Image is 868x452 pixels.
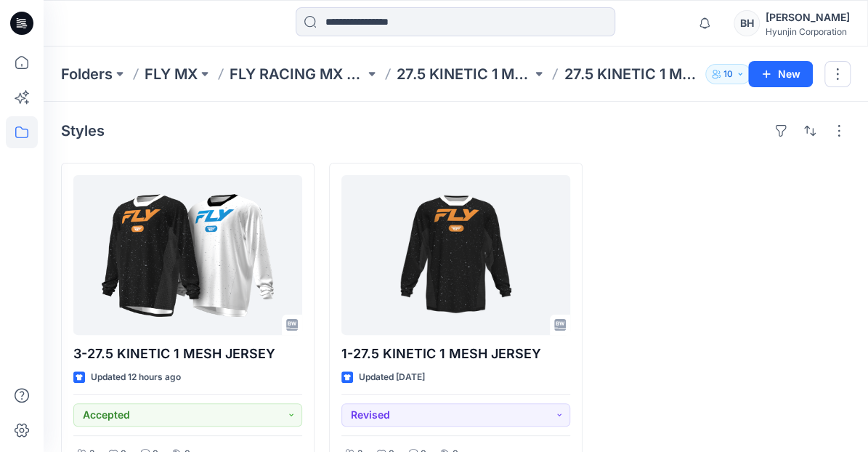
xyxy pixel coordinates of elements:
p: 27.5 KINETIC 1 MESH JERSEY [564,64,699,84]
a: 1-27.5 KINETIC 1 MESH JERSEY [341,175,570,335]
div: BH [734,10,760,36]
p: Updated 12 hours ago [91,370,181,385]
p: 3-27.5 KINETIC 1 MESH JERSEY [73,344,302,364]
p: 1-27.5 KINETIC 1 MESH JERSEY [341,344,570,364]
p: 10 [723,66,733,82]
a: 27.5 KINETIC 1 MESH [397,64,532,84]
a: Folders [61,64,113,84]
button: New [748,61,813,87]
h4: Styles [61,122,105,140]
p: Updated [DATE] [359,370,425,385]
div: [PERSON_NAME] [766,9,850,26]
a: FLY RACING MX 2027.5 [230,64,365,84]
button: 10 [705,64,751,84]
a: FLY MX [145,64,198,84]
a: 3-27.5 KINETIC 1 MESH JERSEY [73,175,302,335]
div: Hyunjin Corporation [766,26,850,37]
